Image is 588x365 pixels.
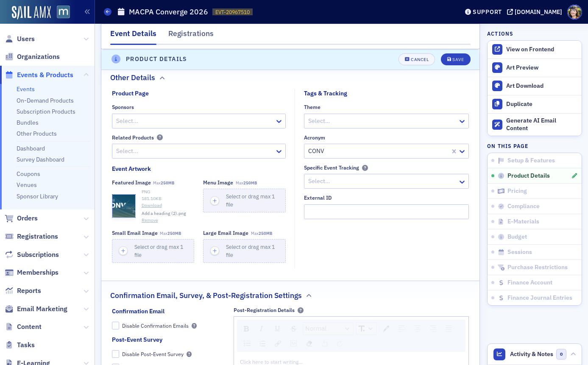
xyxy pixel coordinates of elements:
[270,337,286,349] div: rdw-link-control
[167,231,181,236] span: 250MB
[5,268,59,277] a: Memberships
[17,214,38,223] span: Orders
[122,351,184,358] div: Disable Post-Event Survey
[301,322,355,335] div: rdw-block-control
[257,338,268,349] div: Ordered
[357,323,376,334] a: Font Size
[17,130,57,137] a: Other Products
[226,193,275,208] span: Select or drag max 1 file
[17,145,45,152] a: Dashboard
[17,97,74,104] a: On-Demand Products
[317,337,347,349] div: rdw-history-control
[304,164,359,171] div: Specific Event Tracking
[17,192,58,200] a: Sponsor Library
[507,294,572,302] span: Finance Journal Entries
[303,322,354,335] div: rdw-dropdown
[110,72,155,83] h2: Other Details
[5,322,42,332] a: Content
[506,46,577,53] div: View on Frontend
[304,134,325,141] div: Acronym
[5,232,58,241] a: Registrations
[487,142,582,150] h4: On this page
[305,324,326,334] span: Normal
[411,57,429,62] div: Cancel
[236,180,257,186] span: Max
[17,340,35,350] span: Tasks
[5,34,35,44] a: Users
[411,323,424,334] div: Center
[112,322,120,329] input: Disable Confirmation Emails
[488,41,582,59] a: View on Frontend
[17,170,40,178] a: Coupons
[5,340,35,350] a: Tasks
[452,57,464,62] div: Save
[304,195,332,201] div: External ID
[5,214,38,223] a: Orders
[160,231,181,236] span: Max
[286,337,301,349] div: rdw-image-control
[396,323,408,334] div: Left
[110,290,302,301] h2: Confirmation Email, Survey, & Post-Registration Settings
[287,337,300,349] div: Image
[301,337,317,349] div: rdw-remove-control
[5,52,60,61] a: Organizations
[271,323,284,334] div: Underline
[126,55,187,64] h4: Product Details
[243,180,257,186] span: 250MB
[303,323,353,334] a: Block Type
[239,322,301,335] div: rdw-inline-control
[142,189,195,195] div: PNG
[473,8,502,16] div: Support
[161,180,174,186] span: 250MB
[51,6,70,20] a: View Homepage
[110,28,156,45] div: Event Details
[399,53,435,65] button: Cancel
[122,322,189,329] div: Disable Confirmation Emails
[142,217,158,224] button: Remove
[17,119,39,126] a: Bundles
[142,202,195,209] a: Download
[378,322,394,335] div: rdw-color-picker
[487,30,513,37] h4: Actions
[5,70,73,80] a: Events & Products
[17,304,67,314] span: Email Marketing
[17,108,75,115] a: Subscription Products
[17,70,73,80] span: Events & Products
[507,157,555,164] span: Setup & Features
[57,6,70,19] img: SailAMX
[304,104,320,110] div: Theme
[237,320,465,352] div: rdw-toolbar
[507,9,565,15] button: [DOMAIN_NAME]
[507,233,527,241] span: Budget
[142,195,195,202] div: 181.10 KB
[203,179,233,186] div: Menu Image
[355,322,378,335] div: rdw-font-size-control
[319,337,331,349] div: Undo
[203,189,286,212] button: Select or drag max 1 file
[507,264,568,271] span: Purchase Restrictions
[506,82,577,90] div: Art Download
[17,52,60,61] span: Organizations
[17,232,58,241] span: Registrations
[12,6,51,20] a: SailAMX
[112,350,120,358] input: Disable Post-Event Survey
[394,322,457,335] div: rdw-textalign-control
[17,322,42,332] span: Content
[241,337,254,349] div: Unordered
[112,134,154,141] div: Related Products
[234,307,295,313] div: Post-Registration Details
[5,304,67,314] a: Email Marketing
[112,179,151,186] div: Featured Image
[334,337,346,349] div: Redo
[427,323,439,334] div: Right
[251,231,272,236] span: Max
[203,239,286,263] button: Select or drag max 1 file
[506,117,577,132] div: Generate AI Email Content
[356,322,377,335] div: rdw-dropdown
[215,8,250,16] span: EVT-20967510
[5,250,59,259] a: Subscriptions
[17,34,35,44] span: Users
[441,53,470,65] button: Save
[112,89,149,98] div: Product Page
[153,180,174,186] span: Max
